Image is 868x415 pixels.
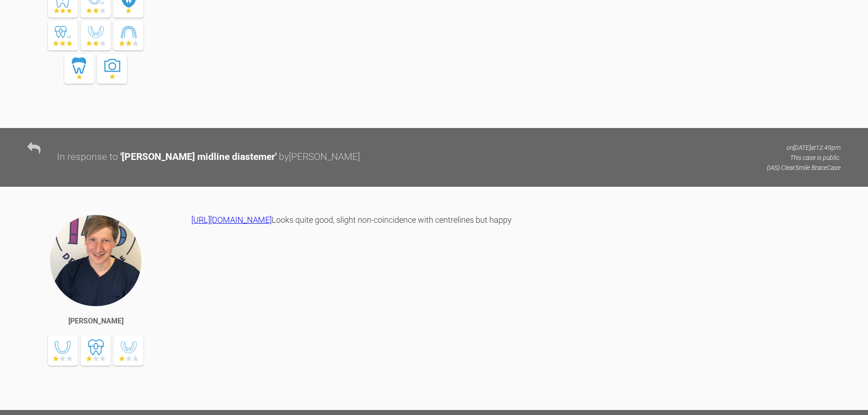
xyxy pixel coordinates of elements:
a: [URL][DOMAIN_NAME] [191,215,272,225]
div: ' [PERSON_NAME] midline diastemer ' [120,149,277,165]
div: by [PERSON_NAME] [279,149,360,165]
div: Looks quite good, slight non-coincidence with centrelines but happy [191,214,841,396]
p: on [DATE] at 12:49pm [767,143,841,153]
p: (IAS) ClearSmile Brace Case [767,163,841,173]
p: This case is public. [767,153,841,163]
div: [PERSON_NAME] [68,315,123,327]
img: Jack Gardner [49,214,142,307]
div: In response to [57,149,118,165]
